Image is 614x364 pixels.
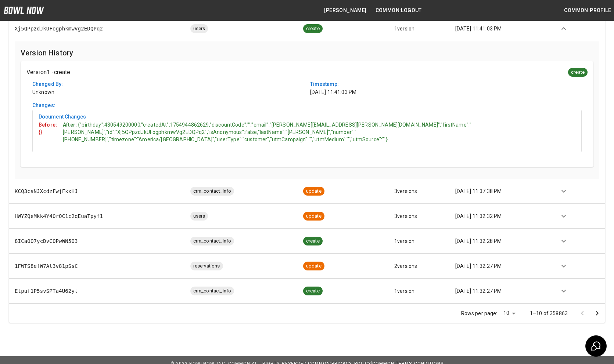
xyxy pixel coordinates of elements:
p: {} [39,121,57,143]
h6: Changed By: [32,80,304,88]
p: [DATE] 11:32:27 PM [455,262,546,270]
strong: After: [63,122,77,128]
button: common:logout [373,4,425,17]
button: [PERSON_NAME] [321,4,369,17]
span: create [303,238,323,245]
p: Unknown [32,88,304,96]
p: [DATE] 11:32:27 PM [455,287,546,295]
h6: Version 1 - create [26,67,70,77]
p: HWYZQeMkk4Y40rOC1c2qEuaTpyf1 [15,212,179,220]
p: [DATE] 11:32:32 PM [455,212,546,220]
p: [DATE] 11:41:03 PM [310,88,582,96]
span: crm_contact_info [190,238,234,245]
p: [DATE] 11:32:28 PM [455,237,546,245]
span: create [303,25,323,32]
h6: Version History [21,47,593,59]
span: create [303,288,323,295]
p: Etpuf1P5svSPTa4U62yt [15,287,179,295]
p: 3 version s [394,212,444,220]
span: update [303,188,324,195]
p: KCQ3csNJXcdzFwjFkxHJ [15,188,179,195]
span: crm_contact_info [190,188,234,195]
button: Go to next page [590,306,604,321]
p: [DATE] 11:41:03 PM [455,25,546,32]
h6: Document Changes [39,113,575,121]
p: 3 version s [394,188,444,195]
span: users [190,25,208,32]
p: 1 version [394,237,444,245]
p: 8ICaOO7ycDvC0PwWN5O3 [15,237,179,245]
span: users [190,213,208,220]
h6: Changes: [32,102,582,110]
span: create [568,69,588,76]
h6: Timestamp: [310,80,582,88]
p: 1FWTS8efW7At3v81pSsC [15,262,179,270]
p: 1–10 of 358863 [530,310,568,317]
p: 2 version s [394,262,444,270]
span: update [303,213,324,220]
span: update [303,263,324,270]
div: 10 [500,308,518,318]
p: Xj5QPpzdJkUFogphkmwVg2EDQPq2 [15,25,179,32]
span: reservations [190,263,223,270]
button: common:profile [561,4,614,17]
p: {"birthday":430549200000,"createdAt":1754944862629,"discountCode":"","email":"[PERSON_NAME][EMAIL... [63,121,575,143]
p: [DATE] 11:37:38 PM [455,188,546,195]
p: 1 version [394,25,444,32]
p: 1 version [394,287,444,295]
p: Rows per page: [461,310,498,317]
span: crm_contact_info [190,288,234,295]
strong: Before: [39,122,57,128]
img: logo [4,7,44,14]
